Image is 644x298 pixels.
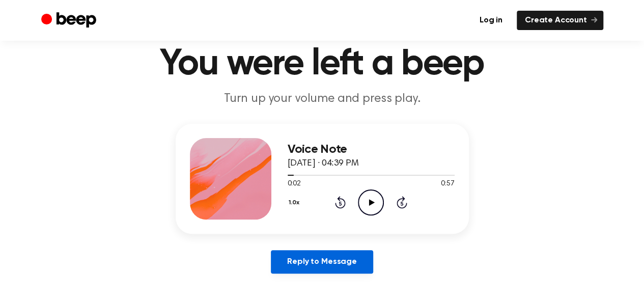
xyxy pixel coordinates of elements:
[127,91,518,107] p: Turn up your volume and press play.
[288,179,301,189] span: 0:02
[288,159,359,168] span: [DATE] · 04:39 PM
[62,46,583,83] h1: You were left a beep
[271,250,373,274] a: Reply to Message
[471,11,511,30] a: Log in
[441,179,454,189] span: 0:57
[41,11,99,31] a: Beep
[517,11,603,30] a: Create Account
[288,194,303,211] button: 1.0x
[288,143,455,156] h3: Voice Note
